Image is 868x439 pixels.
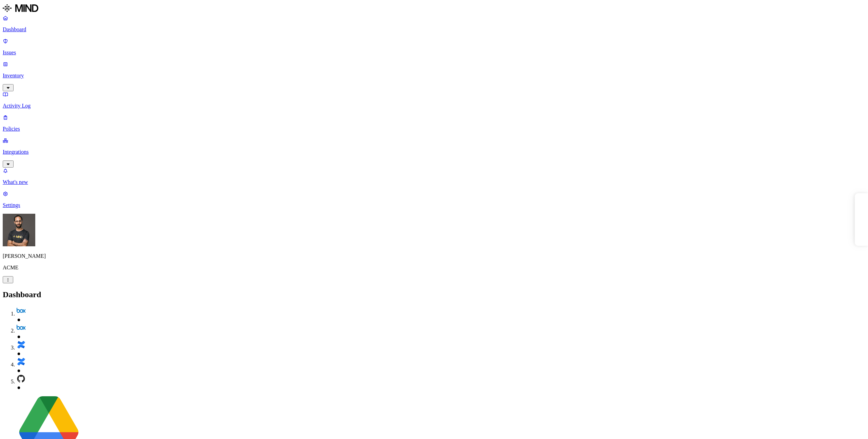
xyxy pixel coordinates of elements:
[3,26,865,33] p: Dashboard
[3,179,865,185] p: What's new
[3,168,865,185] a: What's new
[3,3,38,14] img: MIND
[3,191,865,208] a: Settings
[3,73,865,79] p: Inventory
[3,265,865,271] p: ACME
[3,214,35,246] img: Ohad Abarbanel
[16,374,26,383] img: github.svg
[3,126,865,132] p: Policies
[3,103,865,109] p: Activity Log
[3,137,865,167] a: Integrations
[3,3,865,15] a: MIND
[3,91,865,109] a: Activity Log
[3,290,865,299] h2: Dashboard
[3,114,865,132] a: Policies
[16,306,26,316] img: box.svg
[3,61,865,90] a: Inventory
[3,149,865,155] p: Integrations
[3,38,865,56] a: Issues
[3,202,865,208] p: Settings
[16,323,26,332] img: box.svg
[3,15,865,33] a: Dashboard
[3,50,865,56] p: Issues
[16,357,26,366] img: confluence.svg
[16,340,26,349] img: confluence.svg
